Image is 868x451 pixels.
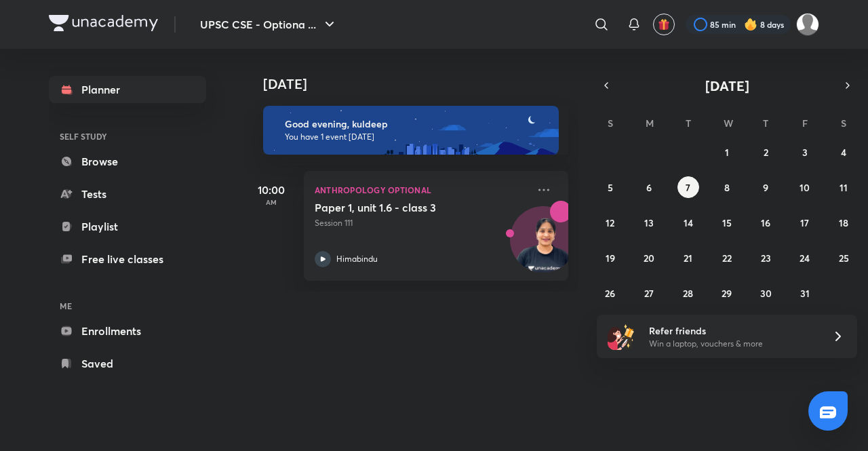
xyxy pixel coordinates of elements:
[833,247,854,269] button: October 25, 2025
[285,132,547,142] p: You have 1 event [DATE]
[686,117,691,130] abbr: Tuesday
[755,282,776,304] button: October 30, 2025
[744,18,757,31] img: streak
[49,148,206,175] a: Browse
[638,212,660,233] button: October 13, 2025
[760,287,772,300] abbr: October 30, 2025
[763,181,768,194] abbr: October 9, 2025
[839,216,848,229] abbr: October 18, 2025
[841,146,846,159] abbr: October 4, 2025
[285,118,547,130] h6: Good evening, kuldeep
[677,247,699,269] button: October 21, 2025
[763,117,768,130] abbr: Thursday
[263,76,582,92] h4: [DATE]
[606,216,614,229] abbr: October 12, 2025
[646,117,654,130] abbr: Monday
[802,146,808,159] abbr: October 3, 2025
[761,252,771,264] abbr: October 23, 2025
[800,252,810,264] abbr: October 24, 2025
[599,176,621,198] button: October 5, 2025
[336,253,378,265] p: Himabindu
[722,252,732,264] abbr: October 22, 2025
[761,216,770,229] abbr: October 16, 2025
[725,146,729,159] abbr: October 1, 2025
[599,247,621,269] button: October 19, 2025
[800,216,809,229] abbr: October 17, 2025
[722,287,732,300] abbr: October 29, 2025
[716,282,738,304] button: October 29, 2025
[608,181,613,194] abbr: October 5, 2025
[840,181,848,194] abbr: October 11, 2025
[49,350,206,377] a: Saved
[716,212,738,233] button: October 15, 2025
[833,141,854,163] button: October 4, 2025
[638,247,660,269] button: October 20, 2025
[605,287,615,300] abbr: October 26, 2025
[716,176,738,198] button: October 8, 2025
[833,212,854,233] button: October 18, 2025
[724,117,733,130] abbr: Wednesday
[646,181,652,194] abbr: October 6, 2025
[677,282,699,304] button: October 28, 2025
[833,176,854,198] button: October 11, 2025
[677,176,699,198] button: October 7, 2025
[800,287,810,300] abbr: October 31, 2025
[716,141,738,163] button: October 1, 2025
[244,182,298,198] h5: 10:00
[649,323,816,338] h6: Refer friends
[794,212,816,233] button: October 17, 2025
[638,176,660,198] button: October 6, 2025
[599,212,621,233] button: October 12, 2025
[716,247,738,269] button: October 22, 2025
[705,77,749,95] span: [DATE]
[684,216,693,229] abbr: October 14, 2025
[49,76,206,103] a: Planner
[658,18,670,31] img: avatar
[49,15,158,35] a: Company Logo
[49,317,206,345] a: Enrollments
[606,252,615,264] abbr: October 19, 2025
[644,287,654,300] abbr: October 27, 2025
[315,201,484,214] h5: Paper 1, unit 1.6 - class 3
[755,247,776,269] button: October 23, 2025
[794,141,816,163] button: October 3, 2025
[683,287,693,300] abbr: October 28, 2025
[315,217,528,229] p: Session 111
[653,14,675,35] button: avatar
[49,294,206,317] h6: ME
[677,212,699,233] button: October 14, 2025
[616,76,838,95] button: [DATE]
[686,181,690,194] abbr: October 7, 2025
[244,198,298,206] p: AM
[644,216,654,229] abbr: October 13, 2025
[755,176,776,198] button: October 9, 2025
[644,252,654,264] abbr: October 20, 2025
[599,282,621,304] button: October 26, 2025
[49,15,158,31] img: Company Logo
[839,252,849,264] abbr: October 25, 2025
[841,117,846,130] abbr: Saturday
[638,282,660,304] button: October 27, 2025
[794,176,816,198] button: October 10, 2025
[49,213,206,240] a: Playlist
[315,182,528,198] p: Anthropology Optional
[802,117,808,130] abbr: Friday
[794,282,816,304] button: October 31, 2025
[649,338,816,350] p: Win a laptop, vouchers & more
[764,146,768,159] abbr: October 2, 2025
[263,106,559,155] img: evening
[49,180,206,208] a: Tests
[511,214,576,279] img: Avatar
[796,13,819,36] img: kuldeep Ahir
[608,117,613,130] abbr: Sunday
[722,216,732,229] abbr: October 15, 2025
[49,246,206,273] a: Free live classes
[49,125,206,148] h6: SELF STUDY
[724,181,730,194] abbr: October 8, 2025
[755,141,776,163] button: October 2, 2025
[755,212,776,233] button: October 16, 2025
[800,181,810,194] abbr: October 10, 2025
[608,323,635,350] img: referral
[794,247,816,269] button: October 24, 2025
[192,11,346,38] button: UPSC CSE - Optiona ...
